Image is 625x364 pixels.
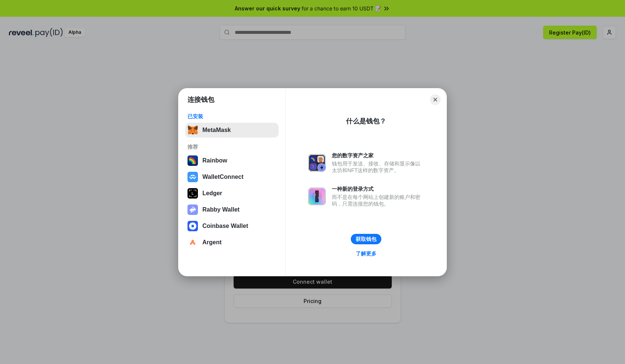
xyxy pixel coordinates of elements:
[332,186,424,192] div: 一种新的登录方式
[202,239,222,246] div: Argent
[202,127,231,133] div: MetaMask
[202,157,227,164] div: Rainbow
[187,188,198,199] img: svg+xml,%3Csvg%20xmlns%3D%22http%3A%2F%2Fwww.w3.org%2F2000%2Fsvg%22%20width%3D%2228%22%20height%3...
[185,170,279,184] button: WalletConnect
[187,221,198,231] img: svg+xml,%3Csvg%20width%3D%2228%22%20height%3D%2228%22%20viewBox%3D%220%200%2028%2028%22%20fill%3D...
[430,94,440,105] button: Close
[308,154,326,172] img: svg+xml,%3Csvg%20xmlns%3D%22http%3A%2F%2Fwww.w3.org%2F2000%2Fsvg%22%20fill%3D%22none%22%20viewBox...
[202,206,240,213] div: Rabby Wallet
[187,125,198,135] img: svg+xml,%3Csvg%20fill%3D%22none%22%20height%3D%2233%22%20viewBox%3D%220%200%2035%2033%22%20width%...
[185,153,279,168] button: Rainbow
[202,190,222,197] div: Ledger
[185,123,279,138] button: MetaMask
[332,160,424,174] div: 钱包用于发送、接收、存储和显示像以太坊和NFT这样的数字资产。
[187,155,198,166] img: svg+xml,%3Csvg%20width%3D%22120%22%20height%3D%22120%22%20viewBox%3D%220%200%20120%20120%22%20fil...
[332,152,424,159] div: 您的数字资产之家
[187,113,276,120] div: 已安装
[351,249,381,258] a: 了解更多
[356,236,376,242] div: 获取钱包
[332,194,424,207] div: 而不是在每个网站上创建新的账户和密码，只需连接您的钱包。
[187,237,198,248] img: svg+xml,%3Csvg%20width%3D%2228%22%20height%3D%2228%22%20viewBox%3D%220%200%2028%2028%22%20fill%3D...
[202,174,244,180] div: WalletConnect
[185,186,279,201] button: Ledger
[187,144,276,150] div: 推荐
[187,172,198,182] img: svg+xml,%3Csvg%20width%3D%2228%22%20height%3D%2228%22%20viewBox%3D%220%200%2028%2028%22%20fill%3D...
[351,234,381,244] button: 获取钱包
[187,204,198,215] img: svg+xml,%3Csvg%20xmlns%3D%22http%3A%2F%2Fwww.w3.org%2F2000%2Fsvg%22%20fill%3D%22none%22%20viewBox...
[185,202,279,217] button: Rabby Wallet
[308,187,326,205] img: svg+xml,%3Csvg%20xmlns%3D%22http%3A%2F%2Fwww.w3.org%2F2000%2Fsvg%22%20fill%3D%22none%22%20viewBox...
[356,250,376,257] div: 了解更多
[202,223,248,229] div: Coinbase Wallet
[185,219,279,233] button: Coinbase Wallet
[346,117,386,126] div: 什么是钱包？
[185,235,279,250] button: Argent
[187,95,214,104] h1: 连接钱包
